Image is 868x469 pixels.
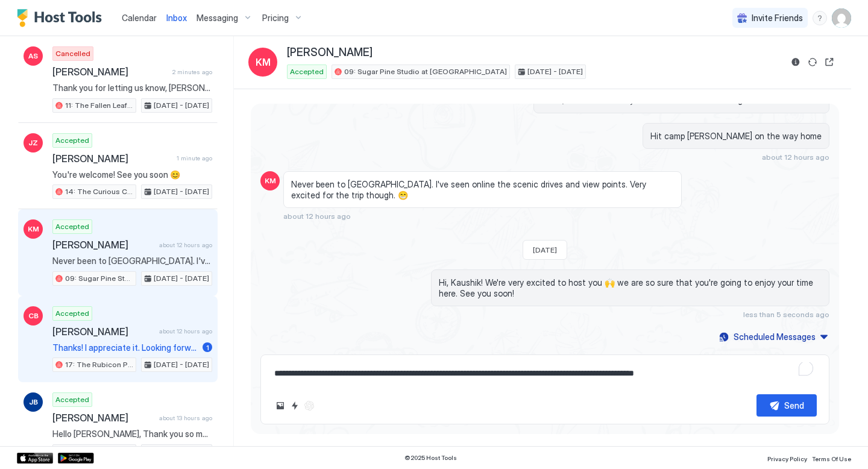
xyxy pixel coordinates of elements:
span: about 12 hours ago [159,241,212,249]
span: You're welcome! See you soon 😊 [52,169,212,180]
button: Scheduled Messages [717,329,829,345]
span: Hello [PERSON_NAME], Thank you so much for your booking! We'll send the check-in instructions [DA... [52,429,212,439]
span: 11: The Fallen Leaf Pet Friendly Studio [65,100,133,111]
span: about 13 hours ago [159,414,212,422]
a: Host Tools Logo [17,9,107,27]
span: Accepted [55,394,89,405]
button: Upload image [273,398,288,413]
span: JZ [28,137,38,148]
div: Send [784,399,804,412]
span: 2 minutes ago [172,68,212,76]
a: Terms Of Use [812,452,851,464]
span: less than 5 seconds ago [743,310,829,319]
span: 17: The Rubicon Pet Friendly Studio [65,359,133,370]
div: Scheduled Messages [734,330,816,343]
span: JB [29,397,38,408]
button: Open reservation [822,55,837,69]
a: Privacy Policy [767,452,807,464]
span: [PERSON_NAME] [52,153,172,165]
span: [DATE] - [DATE] [154,186,209,197]
span: [PERSON_NAME] [52,326,154,338]
span: KM [256,55,271,69]
span: © 2025 Host Tools [404,454,457,462]
span: Thank you for letting us know, [PERSON_NAME]! If you need anything in the future or if you have a... [52,83,212,93]
span: Cancelled [55,48,90,59]
span: AS [28,51,38,61]
button: Sync reservation [805,55,820,69]
span: Calendar [122,13,157,23]
textarea: To enrich screen reader interactions, please activate Accessibility in Grammarly extension settings [273,362,817,385]
span: Messaging [197,13,238,24]
a: Google Play Store [58,453,94,464]
a: Inbox [166,11,187,24]
span: Hi, Kaushik! We're very excited to host you 🙌 we are so sure that you're going to enjoy your time... [439,277,822,298]
span: [PERSON_NAME] [52,66,168,78]
span: [DATE] - [DATE] [154,359,209,370]
span: Thanks! I appreciate it. Looking forward to my stay [52,342,198,353]
span: [PERSON_NAME] [287,46,373,60]
span: Never been to [GEOGRAPHIC_DATA]. I've seen online the scenic drives and view points. Very excited... [52,256,212,266]
span: Inbox [166,13,187,23]
button: Reservation information [788,55,803,69]
span: CB [28,310,39,321]
span: Accepted [55,135,89,146]
span: [PERSON_NAME] [52,412,154,424]
span: KM [28,224,39,234]
button: Send [756,394,817,417]
a: App Store [17,453,53,464]
span: 09: Sugar Pine Studio at [GEOGRAPHIC_DATA] [344,66,507,77]
span: about 12 hours ago [283,212,351,221]
span: 09: Sugar Pine Studio at [GEOGRAPHIC_DATA] [65,273,133,284]
span: Never been to [GEOGRAPHIC_DATA]. I've seen online the scenic drives and view points. Very excited... [291,179,674,200]
span: Hit camp [PERSON_NAME] on the way home [650,131,822,142]
div: User profile [832,8,851,28]
span: [DATE] [533,245,557,254]
span: about 12 hours ago [762,153,829,162]
span: Accepted [55,221,89,232]
span: about 12 hours ago [159,327,212,335]
span: [DATE] - [DATE] [527,66,583,77]
span: 14: The Curious Cub Pet Friendly Studio [65,186,133,197]
span: Invite Friends [752,13,803,24]
span: KM [265,175,276,186]
span: [PERSON_NAME] [52,239,154,251]
span: Accepted [55,308,89,319]
span: Privacy Policy [767,455,807,462]
span: [DATE] - [DATE] [154,100,209,111]
div: menu [813,11,827,25]
span: Accepted [290,66,324,77]
span: 1 minute ago [177,154,212,162]
span: 1 [206,343,209,352]
span: Pricing [262,13,289,24]
span: [DATE] - [DATE] [154,273,209,284]
a: Calendar [122,11,157,24]
span: Terms Of Use [812,455,851,462]
button: Quick reply [288,398,302,413]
